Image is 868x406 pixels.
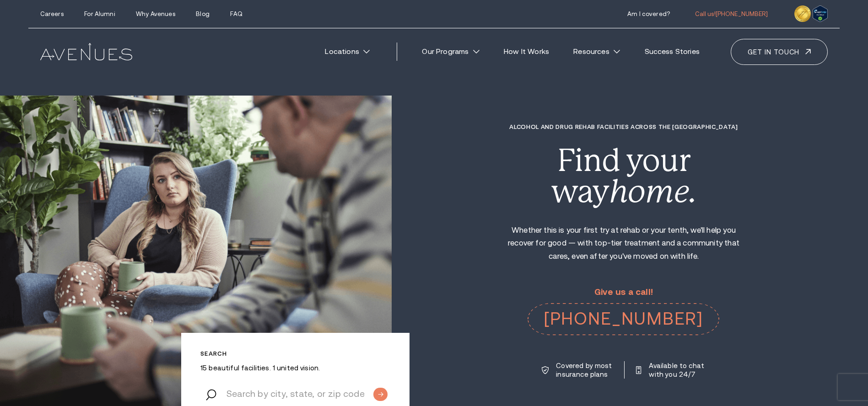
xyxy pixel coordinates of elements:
[499,123,748,130] h1: Alcohol and Drug Rehab Facilities across the [GEOGRAPHIC_DATA]
[636,361,706,379] a: Available to chat with you 24/7
[499,224,748,263] p: Whether this is your first try at rehab or your tenth, we'll help you recover for good — with top...
[84,11,115,17] a: For Alumni
[609,173,696,209] i: home.
[695,11,768,17] a: Call us![PHONE_NUMBER]
[413,42,489,62] a: Our Programs
[196,11,210,17] a: Blog
[200,363,390,372] p: 15 beautiful facilities. 1 united vision.
[813,8,828,17] a: Verify LegitScript Approval for www.avenuesrecovery.com
[716,11,768,17] span: [PHONE_NUMBER]
[635,42,709,62] a: Success Stories
[136,11,175,17] a: Why Avenues
[649,361,706,379] p: Available to chat with you 24/7
[813,5,828,22] img: Verify Approval for www.avenuesrecovery.com
[731,39,828,65] a: Get in touch
[627,11,670,17] a: Am I covered?
[40,11,64,17] a: Careers
[564,42,630,62] a: Resources
[528,303,719,335] a: [PHONE_NUMBER]
[200,350,390,357] p: Search
[499,145,748,208] div: Find your way
[495,42,559,62] a: How It Works
[528,288,719,297] p: Give us a call!
[373,388,388,401] input: Submit
[230,11,242,17] a: FAQ
[556,361,613,379] p: Covered by most insurance plans
[542,361,613,379] a: Covered by most insurance plans
[316,42,379,62] a: Locations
